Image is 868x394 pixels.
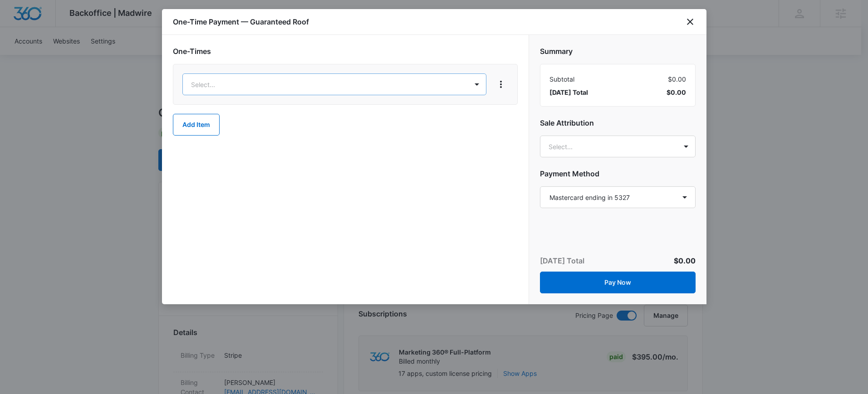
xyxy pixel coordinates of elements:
p: [DATE] Total [540,255,584,266]
h2: Payment Method [540,168,696,179]
span: [DATE] Total [549,88,588,97]
span: $0.00 [674,256,696,265]
button: Add Item [173,114,220,136]
h2: Summary [540,46,696,57]
div: $0.00 [549,74,686,84]
span: Subtotal [549,74,574,84]
span: $0.00 [667,88,686,97]
h2: Sale Attribution [540,117,696,128]
button: close [685,16,696,27]
h1: One-Time Payment — Guaranteed Roof [173,16,309,27]
button: View More [494,77,508,92]
button: Pay Now [540,272,696,293]
h2: One-Times [173,46,518,57]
